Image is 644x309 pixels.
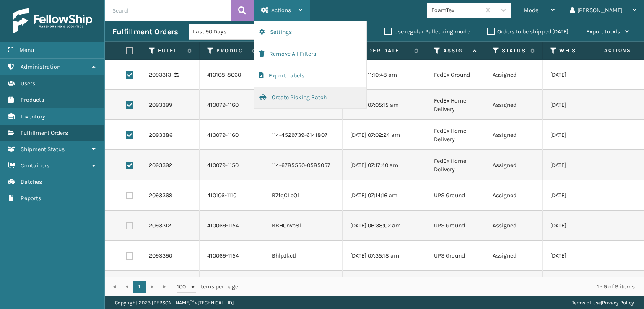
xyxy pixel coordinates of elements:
[177,281,238,293] span: items per page
[21,113,45,120] span: Inventory
[543,90,626,120] td: [DATE]
[21,146,65,153] span: Shipment Status
[149,191,173,200] a: 2093368
[543,271,626,301] td: [DATE]
[543,180,626,211] td: [DATE]
[207,131,239,139] a: 410079-1160
[21,195,41,202] span: Reports
[264,180,343,211] td: B7fqCLcQl
[149,71,171,79] a: 2093313
[543,241,626,271] td: [DATE]
[207,192,236,199] a: 410106-1110
[193,27,258,36] div: Last 90 Days
[21,96,44,103] span: Products
[149,252,172,260] a: 2093390
[426,180,485,211] td: UPS Ground
[149,101,172,109] a: 2093399
[207,222,239,229] a: 410069-1154
[13,8,92,33] img: logo
[254,65,366,87] button: Export Labels
[264,120,343,150] td: 114-4529739-6141807
[426,60,485,90] td: FedEx Ground
[149,221,171,230] a: 2093312
[207,71,241,78] a: 410168-8060
[343,60,426,90] td: [DATE] 11:10:48 am
[543,60,626,90] td: [DATE]
[426,241,485,271] td: UPS Ground
[572,296,634,309] div: |
[254,43,366,65] button: Remove All Filters
[426,271,485,301] td: UPS Ground
[21,129,68,136] span: Fulfillment Orders
[543,120,626,150] td: [DATE]
[431,6,481,15] div: FoamTex
[485,120,543,150] td: Assigned
[343,150,426,180] td: [DATE] 07:17:40 am
[21,162,49,169] span: Containers
[485,90,543,120] td: Assigned
[524,7,538,14] span: Mode
[485,271,543,301] td: Assigned
[254,87,366,108] button: Create Picking Batch
[21,63,60,70] span: Administration
[149,131,173,139] a: 2093386
[384,28,470,35] label: Use regular Palletizing mode
[559,47,610,54] label: WH Ship By Date
[487,28,569,35] label: Orders to be shipped [DATE]
[207,162,239,169] a: 410079-1150
[426,211,485,241] td: UPS Ground
[359,47,410,54] label: Order Date
[158,47,183,54] label: Fulfillment Order Id
[19,46,34,54] span: Menu
[343,120,426,150] td: [DATE] 07:02:24 am
[502,47,526,54] label: Status
[149,161,172,170] a: 2093392
[586,28,620,35] span: Export to .xls
[485,60,543,90] td: Assigned
[343,90,426,120] td: [DATE] 07:05:15 am
[271,7,291,14] span: Actions
[264,211,343,241] td: BBH0nvc8l
[177,283,190,291] span: 100
[216,47,248,54] label: Product SKU
[485,150,543,180] td: Assigned
[543,150,626,180] td: [DATE]
[572,300,601,306] a: Terms of Use
[578,44,636,57] span: Actions
[343,180,426,211] td: [DATE] 07:14:16 am
[443,47,469,54] label: Assigned Carrier Service
[485,180,543,211] td: Assigned
[207,101,239,108] a: 410079-1160
[207,252,239,259] a: 410069-1154
[485,241,543,271] td: Assigned
[543,211,626,241] td: [DATE]
[343,271,426,301] td: [DATE] 05:46:42 am
[21,178,42,185] span: Batches
[112,27,178,37] h3: Fulfillment Orders
[426,90,485,120] td: FedEx Home Delivery
[343,211,426,241] td: [DATE] 06:38:02 am
[264,271,343,301] td: BqtQyBcJl
[250,283,635,291] div: 1 - 9 of 9 items
[264,150,343,180] td: 114-6785550-0585057
[21,80,35,87] span: Users
[264,241,343,271] td: BhlpJkctl
[133,281,146,293] a: 1
[343,241,426,271] td: [DATE] 07:35:18 am
[254,21,366,43] button: Settings
[485,211,543,241] td: Assigned
[602,300,634,306] a: Privacy Policy
[426,150,485,180] td: FedEx Home Delivery
[115,296,234,309] p: Copyright 2023 [PERSON_NAME]™ v [TECHNICAL_ID]
[426,120,485,150] td: FedEx Home Delivery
